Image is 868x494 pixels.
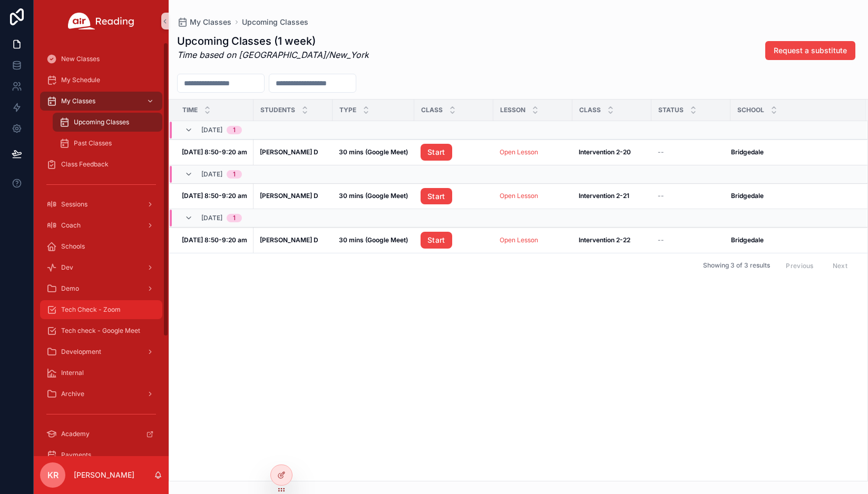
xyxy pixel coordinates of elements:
[731,192,854,200] a: Bridgedale
[737,106,764,114] span: School
[61,348,101,356] span: Development
[40,216,162,235] a: Coach
[765,41,855,60] button: Request a substitute
[40,363,162,382] a: Internal
[40,258,162,277] a: Dev
[339,148,408,156] strong: 30 mins (Google Meet)
[40,71,162,90] a: My Schedule
[61,97,95,105] span: My Classes
[40,237,162,256] a: Schools
[421,106,443,114] span: Class
[579,236,645,244] a: Intervention 2-22
[339,236,408,244] a: 30 mins (Google Meet)
[190,17,231,27] span: My Classes
[40,384,162,403] a: Archive
[233,214,236,222] div: 1
[421,232,487,249] a: Start
[579,148,645,156] a: Intervention 2-20
[731,148,854,156] a: Bridgedale
[61,369,84,377] span: Internal
[53,134,162,153] a: Past Classes
[421,144,452,161] a: Start
[339,192,408,200] strong: 30 mins (Google Meet)
[658,192,724,200] a: --
[500,148,538,156] a: Open Lesson
[260,106,295,114] span: Students
[500,236,566,244] a: Open Lesson
[731,148,764,156] strong: Bridgedale
[74,139,112,147] span: Past Classes
[242,17,308,27] a: Upcoming Classes
[579,236,630,244] strong: Intervention 2-22
[40,155,162,174] a: Class Feedback
[658,236,724,244] a: --
[579,192,645,200] a: Intervention 2-21
[182,236,247,244] strong: [DATE] 8:50-9:20 am
[40,342,162,361] a: Development
[61,327,140,335] span: Tech check - Google Meet
[61,390,84,398] span: Archive
[500,106,525,114] span: Lesson
[260,192,318,200] strong: [PERSON_NAME] D
[260,236,318,244] strong: [PERSON_NAME] D
[658,236,664,244] span: --
[74,118,129,126] span: Upcoming Classes
[658,148,664,156] span: --
[68,13,134,29] img: App logo
[201,214,222,222] span: [DATE]
[61,451,91,459] span: Payments
[61,430,90,438] span: Academy
[182,106,198,114] span: Time
[40,195,162,214] a: Sessions
[61,242,85,251] span: Schools
[421,144,487,161] a: Start
[61,284,79,293] span: Demo
[40,321,162,340] a: Tech check - Google Meet
[731,236,854,244] a: Bridgedale
[182,236,247,244] a: [DATE] 8:50-9:20 am
[61,221,81,230] span: Coach
[421,188,487,205] a: Start
[74,470,134,480] p: [PERSON_NAME]
[500,192,538,200] a: Open Lesson
[40,424,162,443] a: Academy
[177,17,231,27] a: My Classes
[182,192,247,200] strong: [DATE] 8:50-9:20 am
[500,236,538,244] a: Open Lesson
[233,126,236,134] div: 1
[260,236,326,244] a: [PERSON_NAME] D
[500,192,566,200] a: Open Lesson
[703,261,770,270] span: Showing 3 of 3 results
[177,34,369,48] h1: Upcoming Classes (1 week)
[61,305,121,314] span: Tech Check - Zoom
[339,106,356,114] span: Type
[40,446,162,465] a: Payments
[201,170,222,179] span: [DATE]
[61,263,73,272] span: Dev
[40,50,162,68] a: New Classes
[260,148,326,156] a: [PERSON_NAME] D
[61,76,100,84] span: My Schedule
[34,42,169,456] div: scrollable content
[731,192,764,200] strong: Bridgedale
[182,148,247,156] a: [DATE] 8:50-9:20 am
[201,126,222,134] span: [DATE]
[579,192,629,200] strong: Intervention 2-21
[731,236,764,244] strong: Bridgedale
[658,148,724,156] a: --
[40,279,162,298] a: Demo
[182,148,247,156] strong: [DATE] 8:50-9:20 am
[579,106,601,114] span: Class
[61,55,100,63] span: New Classes
[339,148,408,156] a: 30 mins (Google Meet)
[658,192,664,200] span: --
[40,92,162,111] a: My Classes
[61,200,87,209] span: Sessions
[182,192,247,200] a: [DATE] 8:50-9:20 am
[339,236,408,244] strong: 30 mins (Google Meet)
[233,170,236,179] div: 1
[40,300,162,319] a: Tech Check - Zoom
[774,45,847,56] span: Request a substitute
[260,148,318,156] strong: [PERSON_NAME] D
